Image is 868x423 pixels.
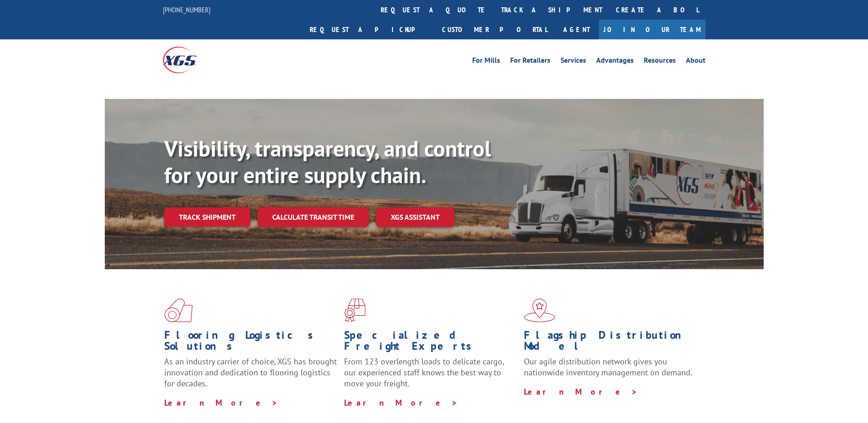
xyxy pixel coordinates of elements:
[686,57,706,67] a: About
[163,5,210,14] a: [PHONE_NUMBER]
[554,20,599,39] a: Agent
[472,57,500,67] a: For Mills
[376,207,454,227] a: XGS ASSISTANT
[344,356,517,397] p: From 123 overlength loads to delicate cargo, our experienced staff knows the best way to move you...
[344,397,458,408] a: Learn More >
[561,57,586,67] a: Services
[164,397,278,408] a: Learn More >
[596,57,634,67] a: Advantages
[524,298,555,322] img: xgs-icon-flagship-distribution-model-red
[164,207,250,227] a: Track shipment
[510,57,550,67] a: For Retailers
[344,298,366,322] img: xgs-icon-focused-on-flooring-red
[258,207,369,227] a: Calculate transit time
[164,134,491,189] b: Visibility, transparency, and control for your entire supply chain.
[524,330,697,356] h1: Flagship Distribution Model
[164,356,337,389] span: As an industry carrier of choice, XGS has brought innovation and dedication to flooring logistics...
[164,298,193,322] img: xgs-icon-total-supply-chain-intelligence-red
[524,356,692,378] span: Our agile distribution network gives you nationwide inventory management on demand.
[524,386,638,397] a: Learn More >
[599,20,706,39] a: Join Our Team
[303,20,435,39] a: Request a pickup
[644,57,676,67] a: Resources
[435,20,554,39] a: Customer Portal
[164,330,337,356] h1: Flooring Logistics Solutions
[344,330,517,356] h1: Specialized Freight Experts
